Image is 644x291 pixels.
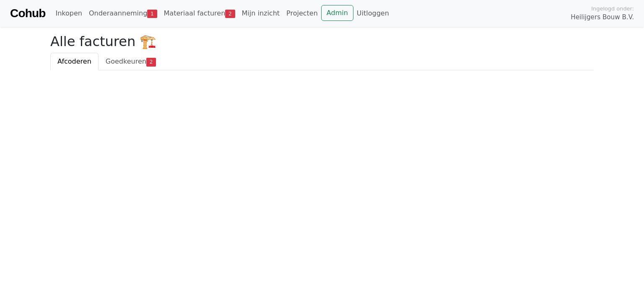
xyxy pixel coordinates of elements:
[50,53,99,70] a: Afcoderen
[146,58,156,66] span: 2
[99,53,163,70] a: Goedkeuren2
[86,5,161,22] a: Onderaanneming1
[239,5,283,22] a: Mijn inzicht
[283,5,321,22] a: Projecten
[106,57,146,65] span: Goedkeuren
[52,5,85,22] a: Inkopen
[321,5,353,21] a: Admin
[161,5,239,22] a: Materiaal facturen2
[50,33,594,49] h2: Alle facturen 🏗️
[147,10,157,18] span: 1
[571,13,634,22] span: Heilijgers Bouw B.V.
[57,57,91,65] span: Afcoderen
[591,5,634,13] span: Ingelogd onder:
[225,10,235,18] span: 2
[10,3,45,23] a: Cohub
[353,5,392,22] a: Uitloggen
